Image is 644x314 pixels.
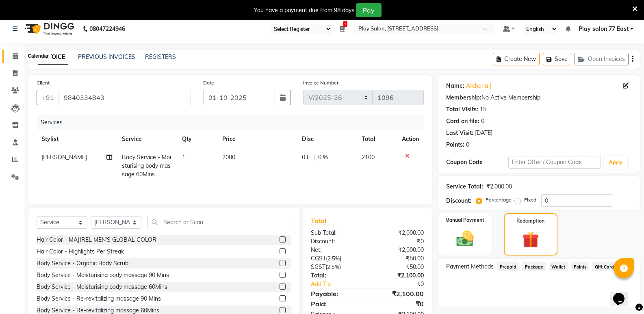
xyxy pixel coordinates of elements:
div: Body Service - Moisturising body massage 60Mins [37,283,167,291]
a: Archana J [466,82,492,90]
div: Total: [305,271,367,280]
div: Hair Color - MAJIREL MEN'S GLOBAL COLOR [37,236,156,244]
a: REGISTERS [145,53,176,61]
div: ₹50.00 [367,254,430,263]
div: 0 [481,117,484,126]
div: Last Visit: [446,129,473,137]
div: Net: [305,246,367,254]
a: PREVIOUS INVOICES [78,53,135,61]
div: Name: [446,82,464,90]
span: 1 [182,154,185,161]
img: _cash.svg [451,229,479,249]
div: ₹0 [367,299,430,309]
div: Service Total: [446,182,483,191]
div: ₹50.00 [367,263,430,271]
input: Enter Offer / Coupon Code [508,156,601,169]
span: 1 [343,21,347,27]
div: ₹0 [367,237,430,246]
th: Disc [297,130,357,148]
th: Stylist [37,130,117,148]
div: ₹2,100.00 [367,289,430,299]
label: Redemption [516,217,544,225]
input: Search or Scan [147,216,291,228]
div: ₹2,100.00 [367,271,430,280]
span: Body Service - Moisturising body massage 60Mins [122,154,171,178]
label: Percentage [486,196,512,204]
div: Points: [446,141,464,149]
div: ₹2,000.00 [367,229,430,237]
div: Discount: [305,237,367,246]
span: CGST [311,255,326,262]
div: You have a payment due from 98 days [254,6,354,15]
button: Create New [493,53,540,65]
span: Gift Card [592,262,616,271]
span: Wallet [549,262,568,271]
span: | [313,153,315,162]
div: Membership: [446,93,481,102]
div: Body Service - Organic Body Scrub [37,259,128,268]
div: ₹2,000.00 [486,182,512,191]
button: Open Invoices [575,53,629,65]
div: Body Service - Re-revitalizing massage 90 Mins [37,295,161,303]
span: SGST [311,263,325,271]
button: +91 [37,90,59,105]
div: Coupon Code [446,158,508,167]
button: Pay [356,3,382,17]
span: Prepaid [497,262,519,271]
label: Manual Payment [445,217,484,224]
div: Hair Color - Highlights Per Streak [37,247,124,256]
span: 0 F [302,153,310,162]
label: Invoice Number [303,79,338,87]
img: _gift.svg [517,230,544,250]
div: Calendar [26,51,50,61]
button: Save [543,53,571,65]
th: Service [117,130,177,148]
span: Total [311,217,330,225]
b: 08047224946 [89,17,125,40]
a: Add Tip [305,280,378,288]
span: Payment Methods [446,262,494,271]
th: Action [397,130,424,148]
div: ₹2,000.00 [367,246,430,254]
span: 2100 [362,154,375,161]
div: No Active Membership [446,93,632,102]
span: Package [522,262,546,271]
div: Paid: [305,299,367,309]
th: Qty [177,130,217,148]
div: Card on file: [446,117,479,126]
div: Body Service - Moisturising body massage 90 Mins [37,271,169,279]
div: ( ) [305,263,367,271]
span: 2.5% [327,264,339,270]
input: Search by Name/Mobile/Email/Code [59,90,191,105]
div: Discount: [446,197,471,205]
iframe: chat widget [610,282,636,306]
span: 2.5% [327,255,340,262]
span: 0 % [318,153,328,162]
div: ( ) [305,254,367,263]
div: Services [37,115,430,130]
div: 15 [480,105,486,114]
div: Sub Total: [305,229,367,237]
button: Apply [604,156,627,169]
div: ₹0 [378,280,430,288]
div: Payable: [305,289,367,299]
span: Points [571,262,589,271]
div: [DATE] [475,129,492,137]
span: 2000 [222,154,235,161]
span: [PERSON_NAME] [41,154,87,161]
label: Date [203,79,214,87]
label: Client [37,79,50,87]
div: 0 [466,141,469,149]
a: 1 [340,25,345,32]
label: Fixed [524,196,536,204]
th: Price [217,130,297,148]
div: Total Visits: [446,105,478,114]
th: Total [357,130,397,148]
img: logo [21,17,76,40]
